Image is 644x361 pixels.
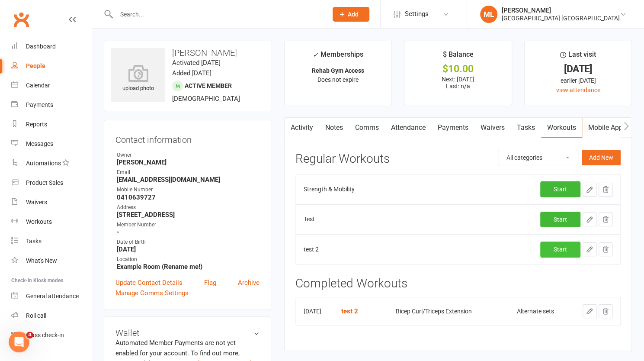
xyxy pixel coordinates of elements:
[117,203,260,212] div: Address
[26,332,64,338] div: Class check-in
[502,14,620,22] div: [GEOGRAPHIC_DATA] [GEOGRAPHIC_DATA]
[502,6,620,14] div: [PERSON_NAME]
[480,6,497,23] div: ML
[238,277,260,288] a: Archive
[26,62,45,69] div: People
[26,199,47,206] div: Waivers
[11,115,91,134] a: Reports
[204,277,216,288] a: Flag
[509,297,569,325] td: Alternate sets
[26,238,42,245] div: Tasks
[341,307,358,315] strong: test 2
[115,328,260,338] h3: Wallet
[11,287,91,306] a: General attendance kiosk mode
[11,134,91,154] a: Messages
[296,174,436,204] td: Strength & Mobility
[296,204,436,234] td: Test
[532,76,624,85] div: earlier [DATE]
[11,306,91,326] a: Roll call
[117,176,260,184] strong: [EMAIL_ADDRESS][DOMAIN_NAME]
[405,4,429,24] span: Settings
[26,101,53,108] div: Payments
[412,64,503,74] div: $10.00
[511,118,541,138] a: Tasks
[117,168,260,177] div: Email
[541,118,582,138] a: Workouts
[285,118,319,138] a: Activity
[11,37,91,56] a: Dashboard
[556,87,600,93] a: view attendance
[11,326,91,345] a: Class kiosk mode
[115,132,260,145] h3: Contact information
[117,263,260,271] strong: Example Room (Rename me!)
[117,211,260,219] strong: [STREET_ADDRESS]
[11,251,91,271] a: What's New
[111,48,264,58] h3: [PERSON_NAME]
[11,95,91,115] a: Payments
[26,121,47,128] div: Reports
[11,212,91,232] a: Workouts
[11,173,91,193] a: Product Sales
[117,221,260,229] div: Member Number
[582,118,629,138] a: Mobile App
[114,8,321,20] input: Search...
[115,277,183,288] a: Update Contact Details
[11,56,91,76] a: People
[319,118,349,138] a: Notes
[10,9,32,30] a: Clubworx
[11,232,91,251] a: Tasks
[341,306,358,316] button: test 2
[532,64,624,74] div: [DATE]
[26,160,61,167] div: Automations
[115,288,189,298] a: Manage Comms Settings
[26,43,56,50] div: Dashboard
[295,152,390,166] h3: Regular Workouts
[313,51,318,59] i: ✓
[117,228,260,236] strong: -
[540,242,580,257] a: Start
[11,193,91,212] a: Waivers
[26,293,79,300] div: General attendance
[432,118,474,138] a: Payments
[26,82,50,89] div: Calendar
[117,193,260,201] strong: 0410639727
[117,245,260,253] strong: [DATE]
[313,49,363,65] div: Memberships
[111,64,165,93] div: upload photo
[26,332,33,338] span: 4
[117,158,260,166] strong: [PERSON_NAME]
[26,312,46,319] div: Roll call
[296,297,333,325] td: [DATE]
[117,255,260,264] div: Location
[9,332,29,352] iframe: Intercom live chat
[312,67,364,74] strong: Rehab Gym Access
[26,179,63,186] div: Product Sales
[26,140,53,147] div: Messages
[349,118,385,138] a: Comms
[348,11,359,18] span: Add
[317,76,359,83] span: Does not expire
[26,257,57,264] div: What's New
[560,49,596,64] div: Last visit
[388,297,492,325] td: Bicep Curl/Triceps Extension
[540,181,580,197] a: Start
[296,234,436,264] td: test 2
[117,238,260,246] div: Date of Birth
[582,150,621,165] button: Add New
[117,151,260,159] div: Owner
[26,218,52,225] div: Workouts
[117,186,260,194] div: Mobile Number
[442,49,473,64] div: $ Balance
[474,118,511,138] a: Waivers
[172,69,211,77] time: Added [DATE]
[172,59,221,67] time: Activated [DATE]
[540,212,580,227] a: Start
[385,118,432,138] a: Attendance
[333,7,369,22] button: Add
[11,76,91,95] a: Calendar
[412,76,503,90] p: Next: [DATE] Last: n/a
[172,95,240,103] span: [DEMOGRAPHIC_DATA]
[185,82,232,89] span: Active member
[295,277,621,290] h3: Completed Workouts
[11,154,91,173] a: Automations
